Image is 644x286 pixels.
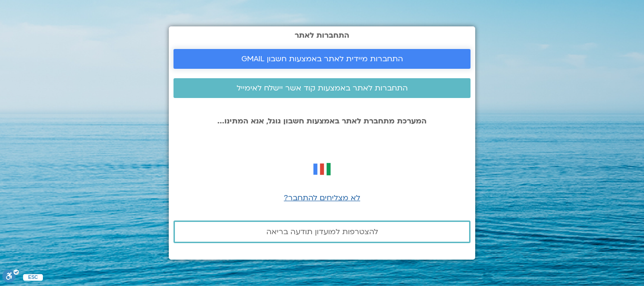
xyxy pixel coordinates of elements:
[266,228,378,236] span: להצטרפות למועדון תודעה בריאה
[241,55,403,63] span: התחברות מיידית לאתר באמצעות חשבון GMAIL
[237,84,408,92] span: התחברות לאתר באמצעות קוד אשר יישלח לאימייל
[173,221,471,243] a: להצטרפות למועדון תודעה בריאה
[173,31,471,40] h2: התחברות לאתר
[173,49,471,69] a: התחברות מיידית לאתר באמצעות חשבון GMAIL
[173,78,471,98] a: התחברות לאתר באמצעות קוד אשר יישלח לאימייל
[173,117,471,125] p: המערכת מתחברת לאתר באמצעות חשבון גוגל, אנא המתינו...
[284,193,360,203] a: לא מצליחים להתחבר?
